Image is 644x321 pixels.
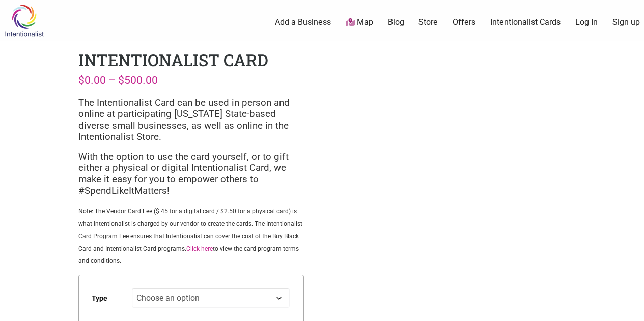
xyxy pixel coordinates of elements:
[118,74,124,86] span: $
[78,208,302,265] span: Note: The Vendor Card Fee ($.45 for a digital card / $2.50 for a physical card) is what Intention...
[575,17,598,28] a: Log In
[108,74,116,86] span: –
[186,245,213,252] a: Click here
[346,17,373,28] a: Map
[612,17,640,28] a: Sign up
[78,74,106,86] bdi: 0.00
[275,17,331,28] a: Add a Business
[388,17,404,28] a: Blog
[490,17,561,28] a: Intentionalist Cards
[418,17,438,28] a: Store
[78,151,304,197] p: With the option to use the card yourself, or to gift either a physical or digital Intentionalist ...
[78,49,268,71] h1: Intentionalist Card
[453,17,475,28] a: Offers
[92,287,107,310] label: Type
[78,74,85,86] span: $
[78,97,304,143] p: The Intentionalist Card can be used in person and online at participating [US_STATE] State-based ...
[118,74,158,86] bdi: 500.00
